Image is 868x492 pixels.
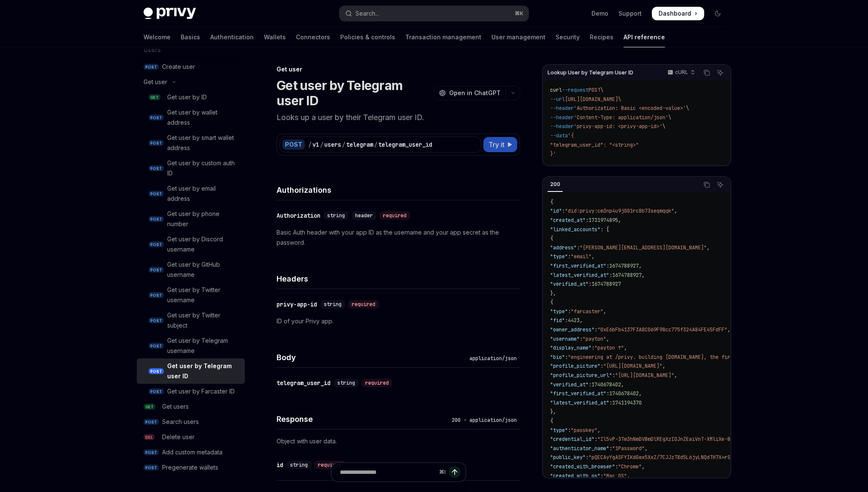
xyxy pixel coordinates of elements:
[550,253,568,260] span: "type"
[137,130,245,156] a: POSTGet user by smart wallet address
[550,272,609,279] span: "latest_verified_at"
[550,336,580,342] span: "username"
[167,209,240,229] div: Get user by phone number
[686,105,689,112] span: \
[615,463,618,470] span: :
[162,462,218,473] div: Pregenerate wallets
[597,326,727,333] span: "0xE6bFb4137F3A8C069F98cc775f324A84FE45FdFF"
[137,105,245,130] a: POSTGet user by wallet address
[144,77,167,87] div: Get user
[137,445,245,460] a: POSTAdd custom metadata
[550,454,586,461] span: "public_key"
[550,105,574,112] span: --header
[550,473,600,479] span: "created_with_os"
[167,234,240,254] div: Get user by Discord username
[594,326,597,333] span: :
[167,260,240,280] div: Get user by GitHub username
[296,27,330,47] a: Connectors
[149,191,164,197] span: POST
[627,473,630,479] span: ,
[618,463,642,470] span: "Chrome"
[137,156,245,181] a: POSTGet user by custom auth ID
[550,123,574,130] span: --header
[603,473,627,479] span: "Mac OS"
[167,336,240,356] div: Get user by Telegram username
[550,226,600,233] span: "linked_accounts"
[571,427,597,434] span: "passkey"
[662,123,665,130] span: \
[603,363,662,369] span: "[URL][DOMAIN_NAME]"
[639,390,642,397] span: ,
[645,445,648,452] span: ,
[612,399,642,406] span: 1741194370
[548,69,633,76] span: Lookup User by Telegram User ID
[662,363,665,369] span: ,
[600,363,603,369] span: :
[210,27,254,47] a: Authentication
[162,447,222,457] div: Add custom metadata
[550,262,606,269] span: "first_verified_at"
[144,434,155,440] span: DEL
[324,301,342,308] span: string
[550,390,606,397] span: "first_verified_at"
[137,59,245,74] a: POSTCreate user
[137,414,245,429] a: POSTSearch users
[707,244,710,251] span: ,
[144,8,196,19] img: dark logo
[167,133,240,153] div: Get user by smart wallet address
[600,473,603,479] span: :
[550,317,565,324] span: "fid"
[562,87,589,93] span: --request
[167,310,240,331] div: Get user by Twitter subject
[565,96,618,103] span: [URL][DOMAIN_NAME]
[405,27,481,47] a: Transaction management
[277,227,520,248] p: Basic Auth header with your app ID as the username and your app secret as the password.
[327,212,345,219] span: string
[162,402,189,412] div: Get users
[550,445,609,452] span: "authenticator_name"
[597,436,798,443] span: "Il5vP-3Tm3hNmDVBmDlREgXzIOJnZEaiVnT-XMliXe-BufP9GL1-d3qhozk9IkZwQ_"
[609,262,639,269] span: 1674788927
[137,206,245,232] a: POSTGet user by phone number
[324,140,341,149] div: users
[568,317,580,324] span: 4423
[337,380,355,386] span: string
[550,299,553,306] span: {
[550,427,568,434] span: "type"
[577,244,580,251] span: :
[277,78,430,108] h1: Get user by Telegram user ID
[571,308,603,315] span: "farcaster"
[591,281,621,287] span: 1674788927
[340,463,436,481] input: Ask a question...
[550,408,556,415] span: },
[594,436,597,443] span: :
[167,92,207,102] div: Get user by ID
[466,354,520,363] div: application/json
[583,336,606,342] span: "payton"
[149,94,160,101] span: GET
[149,388,164,395] span: POST
[618,217,621,224] span: ,
[149,292,164,298] span: POST
[580,336,583,342] span: :
[715,179,726,190] button: Ask AI
[149,115,164,121] span: POST
[144,404,155,410] span: GET
[339,6,529,21] button: Open search
[574,105,686,112] span: 'Authorization: Basic <encoded-value>'
[355,212,373,219] span: header
[668,114,671,121] span: \
[550,114,574,121] span: --header
[515,10,524,17] span: ⌘ K
[565,208,674,214] span: "did:privy:cm3np4u9j001rc8b73seqmqqk"
[615,372,674,379] span: "[URL][DOMAIN_NAME]"
[448,416,520,424] div: 200 - application/json
[167,183,240,204] div: Get user by email address
[550,217,586,224] span: "created_at"
[264,27,286,47] a: Wallets
[589,217,618,224] span: 1731974895
[149,241,164,248] span: POST
[727,326,730,333] span: ,
[374,140,377,149] div: /
[600,87,603,93] span: \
